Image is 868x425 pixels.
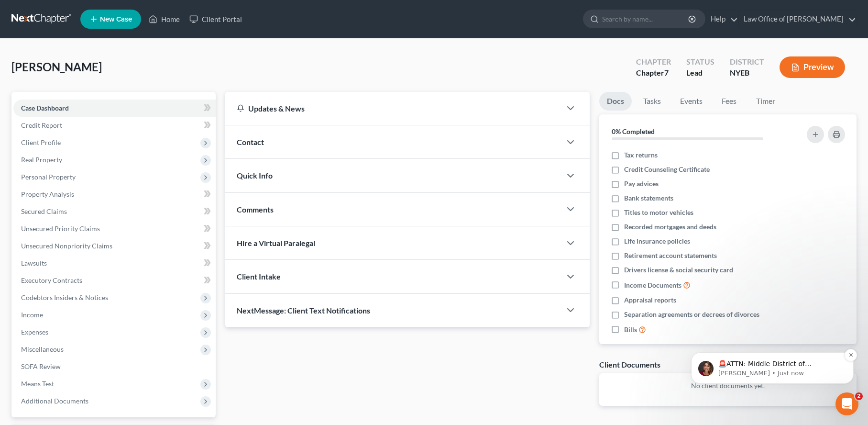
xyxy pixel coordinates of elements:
[624,295,676,305] span: Appraisal reports
[144,11,185,28] a: Home
[624,236,690,246] span: Life insurance policies
[42,67,165,77] p: 🚨ATTN: Middle District of [US_STATE] The court has added a new Credit Counseling Field that we ne...
[20,121,160,131] div: Send us a message
[21,293,108,302] span: Codebtors Insiders & Notices
[20,202,160,223] div: Statement of Financial Affairs - Payments Made in the Last 90 days
[730,67,764,78] div: NYEB
[112,15,131,34] img: Profile image for James
[624,325,637,335] span: Bills
[835,392,858,415] iframe: To enrich screen reader interactions, please activate Accessibility in Grammarly extension settings
[21,138,61,146] span: Client Profile
[128,299,191,337] button: Help
[780,56,845,78] button: Preview
[636,56,671,67] div: Chapter
[64,299,127,337] button: Messages
[20,248,160,268] div: Statement of Financial Affairs - Promise to Help Pay Creditors
[14,226,177,244] div: Amendments
[94,15,113,34] img: Profile image for Lindsey
[237,205,274,214] span: Comments
[706,11,738,28] a: Help
[624,280,681,290] span: Income Documents
[14,158,177,177] button: Search for help
[13,358,216,375] a: SOFA Review
[79,323,112,329] span: Messages
[636,92,669,111] a: Tasks
[13,117,216,134] a: Credit Report
[624,165,710,174] span: Credit Counseling Certificate
[13,203,216,220] a: Secured Claims
[13,237,216,255] a: Unsecured Nonpriority Claims
[730,56,764,67] div: District
[14,181,177,199] div: Attorney's Disclosure of Compensation
[672,92,710,111] a: Events
[21,311,43,319] span: Income
[21,104,69,112] span: Case Dashboard
[624,222,716,232] span: Recorded mortgages and deeds
[152,323,167,329] span: Help
[677,292,868,399] iframe: Intercom notifications message
[21,328,48,336] span: Expenses
[624,251,717,260] span: Retirement account statements
[13,186,216,203] a: Property Analysis
[714,92,745,111] a: Fees
[624,193,673,203] span: Bank statements
[168,57,180,69] button: Dismiss notification
[20,163,77,173] span: Search for help
[10,112,182,149] div: Send us a messageWe typically reply in a few hours
[237,137,264,146] span: Contact
[13,272,216,289] a: Executory Contracts
[21,259,47,267] span: Lawsuits
[20,131,160,141] div: We typically reply in a few hours
[624,150,658,160] span: Tax returns
[21,397,88,405] span: Additional Documents
[13,220,216,237] a: Unsecured Priority Claims
[21,276,82,284] span: Executory Contracts
[21,156,62,164] span: Real Property
[664,68,669,77] span: 7
[624,179,659,189] span: Pay advices
[21,207,67,215] span: Secured Claims
[624,310,759,319] span: Separation agreements or decrees of divorces
[624,265,733,275] span: Drivers license & social security card
[237,171,273,180] span: Quick Info
[607,381,849,391] p: No client documents yet.
[21,362,61,370] span: SOFA Review
[19,84,172,101] p: How can we help?
[237,238,315,247] span: Hire a Virtual Paralegal
[686,67,714,78] div: Lead
[11,60,102,74] span: [PERSON_NAME]
[21,380,54,388] span: Means Test
[19,68,172,84] p: Hi there!
[21,224,100,233] span: Unsecured Priority Claims
[599,359,660,369] div: Client Documents
[686,56,714,67] div: Status
[237,306,370,315] span: NextMessage: Client Text Notifications
[748,92,783,111] a: Timer
[165,15,182,33] div: Close
[14,244,177,272] div: Statement of Financial Affairs - Promise to Help Pay Creditors
[237,103,549,113] div: Updates & News
[22,69,37,84] img: Profile image for Katie
[130,15,149,34] img: Profile image for Emma
[20,185,160,195] div: Attorney's Disclosure of Compensation
[13,255,216,272] a: Lawsuits
[13,100,216,117] a: Case Dashboard
[855,392,863,400] span: 2
[19,22,75,30] img: logo
[100,16,132,23] span: New Case
[612,127,655,135] strong: 0% Completed
[21,121,62,129] span: Credit Report
[14,60,177,92] div: message notification from Katie, Just now. 🚨ATTN: Middle District of Florida The court has added ...
[21,190,74,198] span: Property Analysis
[185,11,247,28] a: Client Portal
[599,92,632,111] a: Docs
[21,323,43,329] span: Home
[237,272,281,281] span: Client Intake
[624,208,693,217] span: Titles to motor vehicles
[636,67,671,78] div: Chapter
[42,77,165,86] p: Message from Katie, sent Just now
[602,10,690,28] input: Search by name...
[21,242,112,250] span: Unsecured Nonpriority Claims
[739,11,856,28] a: Law Office of [PERSON_NAME]
[21,173,76,181] span: Personal Property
